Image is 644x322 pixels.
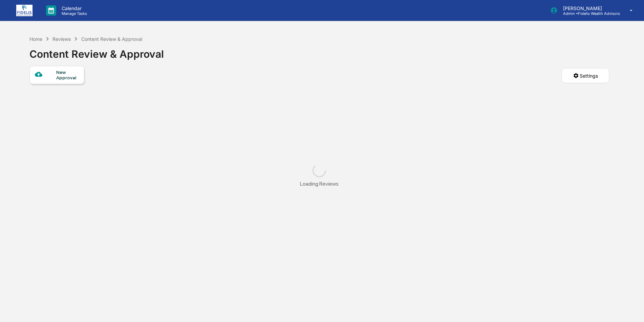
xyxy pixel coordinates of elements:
p: Manage Tasks [56,11,90,16]
div: Reviews [52,36,71,42]
p: Admin • Fidelis Wealth Advisors [558,11,620,16]
button: Settings [562,68,609,83]
div: Loading Reviews [300,181,339,187]
p: [PERSON_NAME] [558,5,620,11]
div: Content Review & Approval [81,36,142,42]
div: Home [29,36,42,42]
p: Calendar [56,5,90,11]
img: logo [16,5,33,16]
div: New Approval [56,70,79,80]
div: Content Review & Approval [29,43,164,60]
